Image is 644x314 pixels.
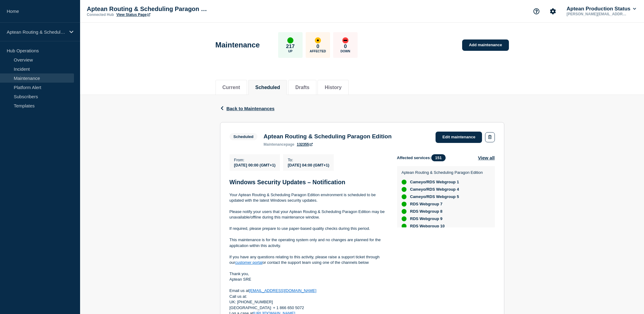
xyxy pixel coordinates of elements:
[478,154,495,161] button: View all
[288,50,293,53] p: Up
[402,224,407,229] div: up
[431,154,446,161] span: 151
[255,85,280,90] button: Scheduled
[263,142,286,147] span: maintenance
[402,187,407,192] div: up
[288,158,329,162] p: To :
[436,132,482,143] a: Edit maintenance
[230,277,387,282] p: Aptean SRE
[342,37,348,43] div: down
[116,13,150,17] a: View Status Page
[87,13,114,17] p: Connected Hub
[230,133,258,140] span: Scheduled
[325,85,341,90] button: History
[295,85,309,90] button: Drafts
[234,163,276,167] span: [DATE] 00:00 (GMT+1)
[402,180,407,185] div: up
[402,209,407,214] div: up
[462,39,509,51] a: Add maintenance
[230,294,387,299] p: Call us at:
[223,85,240,90] button: Current
[220,106,275,111] button: Back to Maintenances
[297,142,313,147] a: 132355
[230,271,387,277] p: Thank you,
[316,43,319,50] p: 0
[215,41,260,49] h1: Maintenance
[230,288,387,293] p: Email us at
[397,154,449,161] span: Affected services:
[286,43,295,50] p: 217
[226,106,275,111] span: Back to Maintenances
[7,29,65,35] p: Aptean Routing & Scheduling Paragon Edition
[530,5,543,18] button: Support
[263,142,294,147] p: page
[340,50,350,53] p: Down
[310,50,326,53] p: Affected
[410,187,459,192] span: Cameyo/RDS Webgroup 4
[288,163,329,167] span: [DATE] 04:00 (GMT+1)
[230,179,345,185] strong: Windows Security Updates – Notification
[565,6,637,12] button: Aptean Production Status
[87,6,209,13] p: Aptean Routing & Scheduling Paragon Edition
[410,194,459,199] span: Cameyo/RDS Webgroup 5
[230,299,387,305] p: UK: [PHONE_NUMBER]
[402,216,407,221] div: up
[230,226,387,231] p: If required, please prepare to use paper-based quality checks during this period.
[410,209,443,214] span: RDS Webgroup 8
[315,37,321,43] div: affected
[230,192,387,204] p: Your Aptean Routing & Scheduling Paragon Edition environment is scheduled to be updated with the ...
[402,202,407,207] div: up
[410,180,459,185] span: Cameyo/RDS Webgroup 1
[230,209,387,220] p: Please notify your users that your Aptean Routing & Scheduling Paragon Edition may be unavailable...
[546,5,559,18] button: Account settings
[410,224,445,229] span: RDS Webgroup 10
[402,194,407,199] div: up
[344,43,347,50] p: 0
[249,288,316,293] a: [EMAIL_ADDRESS][DOMAIN_NAME]
[410,216,443,221] span: RDS Webgroup 9
[263,133,392,140] h3: Aptean Routing & Scheduling Paragon Edition
[230,237,387,249] p: This maintenance is for the operating system only and no changes are planned for the application ...
[235,260,263,265] a: customer portal
[230,305,387,311] p: [GEOGRAPHIC_DATA]: + 1 866 650 5072
[287,37,293,43] div: up
[234,158,276,162] p: From :
[410,202,443,207] span: RDS Webgroup 7
[230,254,387,266] p: If you have any questions relating to this activity, please raise a support ticket through our or...
[565,12,629,16] p: [PERSON_NAME][EMAIL_ADDRESS][DOMAIN_NAME]
[402,170,483,175] p: Aptean Routing & Scheduling Paragon Edition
